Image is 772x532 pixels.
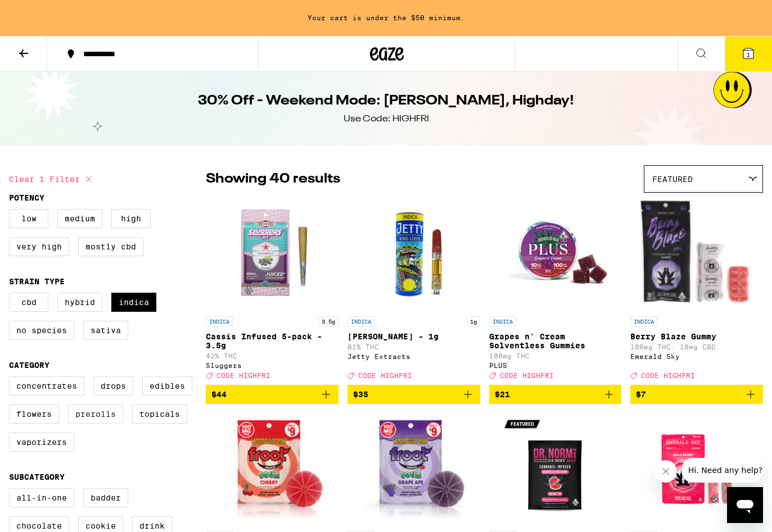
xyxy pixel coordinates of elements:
[206,332,338,350] p: Cassis Infused 5-pack - 3.5g
[499,198,611,311] img: PLUS - Grapes n' Cream Solventless Gummies
[489,352,622,360] p: 100mg THC
[347,316,374,326] p: INDICA
[9,165,96,193] button: Clear 1 filter
[347,353,480,360] div: Jetty Extracts
[630,316,657,326] p: INDICA
[747,51,750,58] span: 1
[78,237,143,256] label: Mostly CBD
[9,193,44,202] legend: Potency
[489,362,622,369] div: PLUS
[727,487,763,523] iframe: Button to launch messaging window
[347,413,480,525] img: Froot - Sour Grape Gummy Single - 100mg
[9,209,48,228] label: Low
[347,332,480,341] p: [PERSON_NAME] - 1g
[641,372,695,379] span: CODE HIGHFRI
[347,343,480,351] p: 81% THC
[206,352,338,360] p: 42% THC
[9,488,74,507] label: All-In-One
[358,198,470,311] img: Jetty Extracts - King Louis - 1g
[216,372,270,379] span: CODE HIGHFRI
[9,277,65,286] legend: Strain Type
[9,376,84,395] label: Concentrates
[216,198,328,311] img: Sluggers - Cassis Infused 5-pack - 3.5g
[630,385,763,404] button: Add to bag
[495,390,510,399] span: $21
[637,198,757,311] img: Emerald Sky - Berry Blaze Gummy
[681,458,763,483] iframe: Message from company
[9,321,74,340] label: No Species
[358,372,412,379] span: CODE HIGHFRI
[93,376,133,395] label: Drops
[206,198,338,385] a: Open page for Cassis Infused 5-pack - 3.5g from Sluggers
[206,316,233,326] p: INDICA
[9,361,49,370] legend: Category
[636,390,646,399] span: $7
[198,92,574,111] h1: 30% Off - Weekend Mode: [PERSON_NAME], Highday!
[640,413,753,525] img: Emerald Sky - Wild Berry Gummies
[9,293,48,312] label: CBD
[467,316,480,326] p: 1g
[9,237,69,256] label: Very High
[489,316,516,326] p: INDICA
[57,209,102,228] label: Medium
[132,404,187,424] label: Topicals
[489,198,622,385] a: Open page for Grapes n' Cream Solventless Gummies from PLUS
[9,472,65,481] legend: Subcategory
[489,332,622,350] p: Grapes n' Cream Solventless Gummies
[725,37,772,71] button: 1
[654,460,677,483] iframe: Close message
[630,353,763,360] div: Emerald Sky
[111,209,151,228] label: High
[353,390,368,399] span: $35
[652,175,693,184] span: Featured
[211,390,227,399] span: $44
[347,385,480,404] button: Add to bag
[206,385,338,404] button: Add to bag
[9,433,74,452] label: Vaporizers
[9,404,59,424] label: Flowers
[630,198,763,385] a: Open page for Berry Blaze Gummy from Emerald Sky
[630,332,763,341] p: Berry Blaze Gummy
[500,372,554,379] span: CODE HIGHFRI
[344,113,429,125] div: Use Code: HIGHFRI
[206,362,338,369] div: Sluggers
[499,413,611,525] img: Dr. Norm's - Watermelon Solventless Hash Gummy
[318,316,338,326] p: 3.5g
[83,488,128,507] label: Badder
[68,404,123,424] label: Prerolls
[630,343,763,351] p: 100mg THC: 10mg CBD
[347,198,480,385] a: Open page for King Louis - 1g from Jetty Extracts
[206,413,338,525] img: Froot - Sour Cherry Gummy Single - 100mg
[489,385,622,404] button: Add to bag
[57,293,102,312] label: Hybrid
[83,321,128,340] label: Sativa
[142,376,192,395] label: Edibles
[206,170,340,189] p: Showing 40 results
[111,293,156,312] label: Indica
